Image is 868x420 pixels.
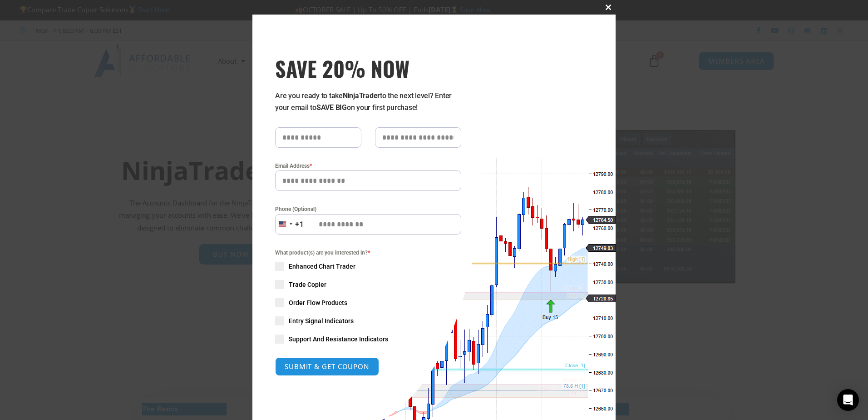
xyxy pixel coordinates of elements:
div: +1 [295,219,304,230]
span: Enhanced Chart Trader [289,262,355,271]
span: Trade Copier [289,280,326,289]
label: Trade Copier [275,280,461,289]
div: Open Intercom Messenger [837,389,859,411]
label: Order Flow Products [275,298,461,307]
button: SUBMIT & GET COUPON [275,357,379,376]
label: Phone (Optional) [275,205,461,214]
button: Selected country [275,214,304,235]
p: Are you ready to take to the next level? Enter your email to on your first purchase! [275,90,461,114]
label: Email Address [275,161,461,170]
label: Entry Signal Indicators [275,316,461,325]
span: What product(s) are you interested in? [275,248,461,257]
label: Enhanced Chart Trader [275,262,461,271]
h3: SAVE 20% NOW [275,55,461,81]
span: Support And Resistance Indicators [289,335,388,344]
strong: SAVE BIG [316,103,347,112]
span: Entry Signal Indicators [289,316,354,325]
label: Support And Resistance Indicators [275,335,461,344]
span: Order Flow Products [289,298,347,307]
strong: NinjaTrader [343,91,380,100]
